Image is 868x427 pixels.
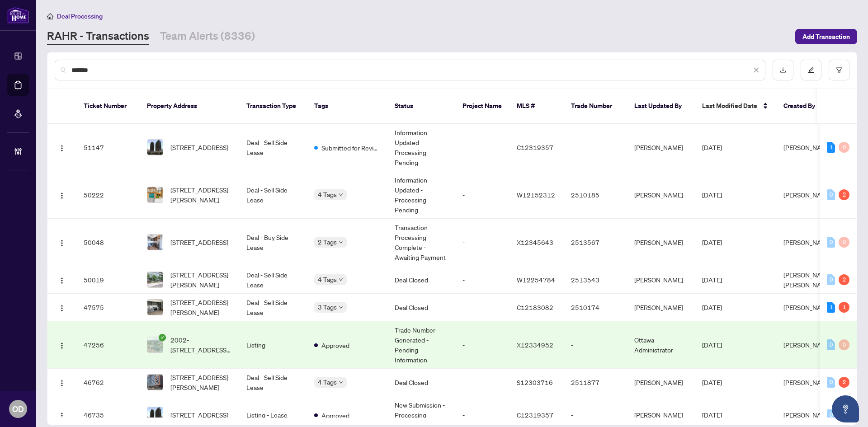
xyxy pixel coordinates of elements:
span: [DATE] [702,341,722,349]
span: [PERSON_NAME] [783,341,832,349]
td: Ottawa Administrator [627,321,695,369]
td: 2513543 [564,266,627,294]
span: C12183082 [517,303,553,311]
img: thumbnail-img [147,375,163,390]
th: Tags [307,89,387,124]
td: Deal - Sell Side Lease [239,171,307,219]
td: Deal - Sell Side Lease [239,369,307,396]
td: 47256 [76,321,140,369]
span: [DATE] [702,411,722,419]
button: Logo [55,300,69,314]
span: 2002-[STREET_ADDRESS][PERSON_NAME] [170,335,232,355]
td: Deal Closed [387,369,455,396]
td: 51147 [76,124,140,171]
button: Open asap [832,395,859,422]
div: 0 [839,237,849,248]
div: 0 [827,339,835,350]
td: 50019 [76,266,140,294]
th: Trade Number [564,89,627,124]
td: Listing [239,321,307,369]
img: thumbnail-img [147,337,163,352]
span: 3 Tags [318,302,337,312]
span: download [780,67,786,73]
span: Approved [321,410,349,420]
div: 1 [839,302,849,313]
img: Logo [58,342,66,349]
span: down [339,380,343,385]
button: download [773,60,793,80]
td: - [455,171,509,219]
a: RAHR - Transactions [47,28,149,45]
div: 0 [827,237,835,248]
td: - [455,124,509,171]
img: thumbnail-img [147,140,163,155]
td: - [564,124,627,171]
span: filter [836,67,842,73]
span: Approved [321,340,349,350]
td: [PERSON_NAME] [627,266,695,294]
th: MLS # [509,89,564,124]
button: Logo [55,272,69,287]
button: Logo [55,338,69,352]
td: - [455,266,509,294]
span: Add Transaction [802,29,850,44]
th: Property Address [140,89,239,124]
span: [PERSON_NAME] [783,303,832,311]
span: [STREET_ADDRESS] [170,410,228,420]
span: W12254784 [517,276,555,284]
img: thumbnail-img [147,187,163,202]
td: - [455,321,509,369]
span: 4 Tags [318,274,337,285]
td: 2510174 [564,294,627,321]
img: Logo [58,305,66,312]
span: C12319357 [517,411,553,419]
div: 0 [839,142,849,153]
span: [PERSON_NAME] [783,191,832,199]
span: [PERSON_NAME] [783,238,832,246]
td: Trade Number Generated - Pending Information [387,321,455,369]
span: [STREET_ADDRESS][PERSON_NAME] [170,270,232,290]
th: Transaction Type [239,89,307,124]
span: S12303716 [517,378,553,386]
span: [STREET_ADDRESS][PERSON_NAME] [170,297,232,317]
div: 2 [839,189,849,200]
button: filter [829,60,849,80]
th: Last Updated By [627,89,695,124]
span: [PERSON_NAME] [783,411,832,419]
td: 2510185 [564,171,627,219]
td: [PERSON_NAME] [627,219,695,266]
button: Logo [55,408,69,422]
td: Deal - Sell Side Lease [239,294,307,321]
span: [STREET_ADDRESS][PERSON_NAME] [170,372,232,392]
img: Logo [58,239,66,247]
img: Logo [58,380,66,387]
span: 4 Tags [318,377,337,387]
button: edit [801,60,821,80]
span: [DATE] [702,378,722,386]
span: [PERSON_NAME] [783,143,832,151]
td: Information Updated - Processing Pending [387,171,455,219]
div: 0 [839,339,849,350]
td: [PERSON_NAME] [627,124,695,171]
td: 2511877 [564,369,627,396]
img: thumbnail-img [147,407,163,422]
span: [DATE] [702,191,722,199]
button: Logo [55,188,69,202]
span: Submitted for Review [321,143,380,153]
img: thumbnail-img [147,300,163,315]
div: 0 [827,274,835,285]
span: [STREET_ADDRESS][PERSON_NAME] [170,185,232,205]
span: down [339,240,343,244]
span: [DATE] [702,276,722,284]
td: 47575 [76,294,140,321]
th: Last Modified Date [695,89,776,124]
span: down [339,305,343,310]
button: Logo [55,235,69,249]
span: [STREET_ADDRESS] [170,142,228,152]
img: Logo [58,277,66,284]
td: Deal Closed [387,294,455,321]
td: - [455,369,509,396]
td: Information Updated - Processing Pending [387,124,455,171]
th: Project Name [455,89,509,124]
th: Status [387,89,455,124]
